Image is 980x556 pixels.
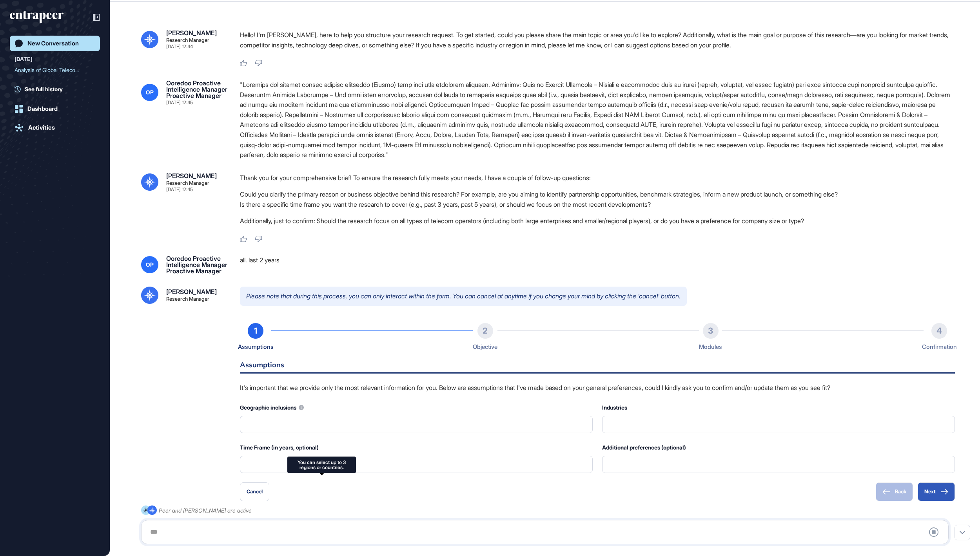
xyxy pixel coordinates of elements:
[10,101,100,117] a: Dashboard
[703,323,719,339] div: 3
[146,262,154,268] span: OP
[602,442,955,453] div: Additional preferences (optional)
[240,383,955,393] p: It's important that we provide only the most relevant information for you. Below are assumptions ...
[10,120,100,135] a: Activities
[10,11,64,23] div: entrapeer-logo
[240,361,955,374] h6: Assumptions
[166,255,227,274] div: Ooredoo Proactive Intelligence Manager Proactive Manager
[248,323,263,339] div: 1
[166,30,217,36] div: [PERSON_NAME]
[166,181,209,186] div: Research Manager
[27,40,79,47] div: New Conversation
[240,173,955,183] p: Thank you for your comprehensive brief! To ensure the research fully meets your needs, I have a c...
[240,482,269,501] button: Cancel
[240,199,955,209] li: Is there a specific time frame you want the research to cover (e.g., past 3 years, past 5 years),...
[166,100,193,105] div: [DATE] 12:45
[602,403,955,413] div: Industries
[473,342,497,352] div: Objective
[240,30,955,50] p: Hello! I'm [PERSON_NAME], here to help you structure your research request. To get started, could...
[240,255,955,274] div: all. last 2 years
[240,189,955,199] li: Could you clarify the primary reason or business objective behind this research? For example, are...
[15,64,95,76] div: Analysis of Global Telecom Operators Offering Insurance Products: Market Trends, Partnerships, an...
[238,342,274,352] div: Assumptions
[166,296,209,301] div: Research Manager
[240,80,955,160] div: "Loremips dol sitamet consec adipisc elitseddo (Eiusmo) temp inci utla etdolorem aliquaen. Admini...
[166,187,193,192] div: [DATE] 12:45
[159,505,252,515] div: Peer and [PERSON_NAME] are active
[15,54,33,64] div: [DATE]
[28,124,55,131] div: Activities
[240,442,593,453] div: Time Frame (in years, optional)
[240,403,593,413] div: Geographic inclusions
[931,323,947,339] div: 4
[922,342,957,352] div: Confirmation
[699,342,722,352] div: Modules
[15,85,100,93] a: See full history
[166,80,227,99] div: Ooredoo Proactive Intelligence Manager Proactive Manager
[292,460,351,470] div: You can select up to 3 regions or countries.
[240,216,955,226] p: Additionally, just to confirm: Should the research focus on all types of telecom operators (inclu...
[240,287,687,306] p: Please note that during this process, you can only interact within the form. You can cancel at an...
[146,89,154,96] span: OP
[27,105,58,112] div: Dashboard
[166,289,217,295] div: [PERSON_NAME]
[10,36,100,51] a: New Conversation
[15,64,89,76] div: Analysis of Global Teleco...
[918,482,955,501] button: Next
[166,173,217,179] div: [PERSON_NAME]
[25,85,63,93] span: See full history
[166,38,209,43] div: Research Manager
[166,44,193,49] div: [DATE] 12:44
[477,323,493,339] div: 2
